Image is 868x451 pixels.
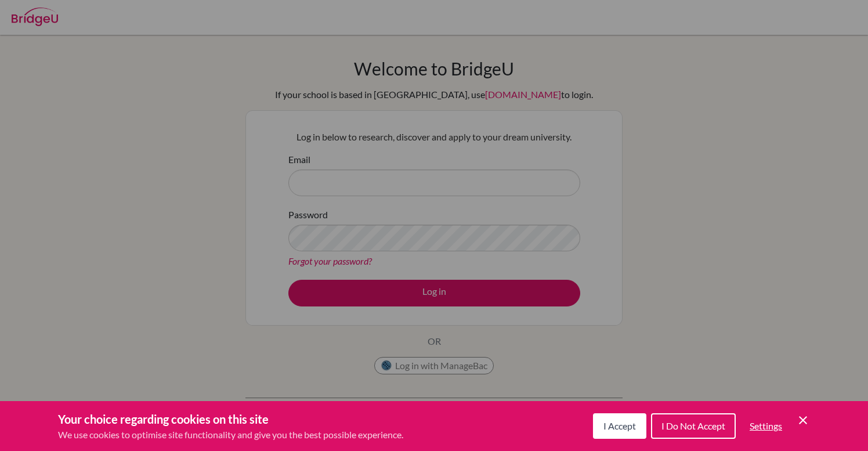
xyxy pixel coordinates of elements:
span: I Do Not Accept [661,420,725,431]
button: Settings [740,414,791,438]
span: I Accept [603,420,636,431]
h3: Your choice regarding cookies on this site [58,410,403,428]
button: I Accept [593,413,646,439]
button: I Do Not Accept [651,413,736,439]
span: Settings [750,420,782,431]
p: We use cookies to optimise site functionality and give you the best possible experience. [58,428,403,442]
button: Save and close [796,413,810,427]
